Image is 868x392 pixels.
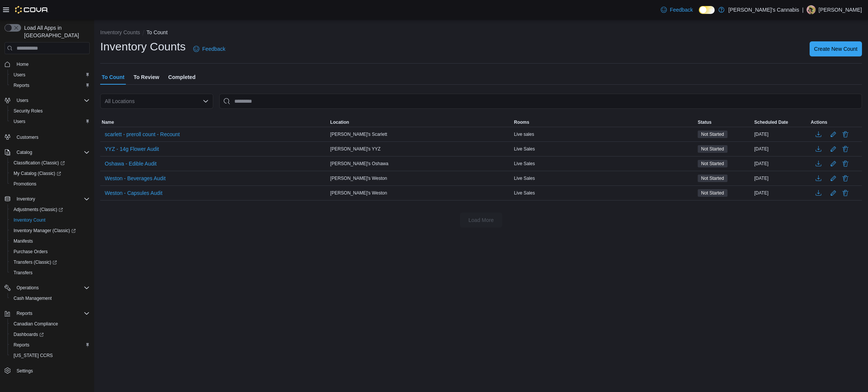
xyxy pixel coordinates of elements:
[14,108,43,114] span: Security Roles
[11,70,28,79] a: Users
[11,258,60,267] a: Transfers (Classic)
[102,119,114,125] span: Name
[11,216,90,225] span: Inventory Count
[105,175,166,182] span: Weston - Beverages Audit
[701,190,724,196] span: Not Started
[14,160,65,166] span: Classification (Classic)
[14,217,46,223] span: Inventory Count
[841,159,850,168] button: Delete
[8,179,93,189] button: Promotions
[819,5,862,14] p: [PERSON_NAME]
[102,187,165,199] button: Weston - Capsules Audit
[811,119,827,125] span: Actions
[11,205,66,214] a: Adjustments (Classic)
[8,350,93,361] button: [US_STATE] CCRS
[2,308,93,319] button: Reports
[105,189,162,197] span: Weston - Capsules Audit
[14,259,57,265] span: Transfers (Classic)
[753,144,809,153] div: [DATE]
[11,158,68,167] a: Classification (Classic)
[698,145,727,153] span: Not Started
[100,29,862,38] nav: An example of EuiBreadcrumbs
[460,213,502,228] button: Load More
[17,149,32,155] span: Catalog
[8,319,93,329] button: Canadian Compliance
[8,158,93,168] a: Classification (Classic)
[829,173,838,184] button: Edit count details
[190,41,228,56] a: Feedback
[841,188,850,198] button: Delete
[802,5,804,14] p: |
[11,158,90,167] span: Classification (Classic)
[329,118,513,127] button: Location
[11,226,90,235] span: Inventory Manager (Classic)
[14,119,25,125] span: Users
[670,6,693,14] span: Feedback
[100,29,140,35] button: Inventory Counts
[14,72,25,78] span: Users
[14,309,90,318] span: Reports
[14,181,37,187] span: Promotions
[105,160,157,167] span: Oshawa - Edible Audit
[698,175,727,182] span: Not Started
[514,119,529,125] span: Rooms
[8,293,93,304] button: Cash Management
[17,61,29,67] span: Home
[11,340,32,349] a: Reports
[2,365,93,376] button: Settings
[11,179,90,188] span: Promotions
[829,187,838,199] button: Edit count details
[8,204,93,215] a: Adjustments (Classic)
[14,148,35,157] button: Catalog
[11,330,47,339] a: Dashboards
[14,132,90,141] span: Customers
[753,159,809,168] div: [DATE]
[17,310,32,316] span: Reports
[699,6,715,14] input: Dark Mode
[14,194,38,204] button: Inventory
[14,207,63,213] span: Adjustments (Classic)
[8,168,93,179] a: My Catalog (Classic)
[698,189,727,197] span: Not Started
[14,283,90,292] span: Operations
[14,331,44,337] span: Dashboards
[11,117,90,126] span: Users
[11,294,55,303] a: Cash Management
[11,179,40,188] a: Promotions
[8,225,93,236] a: Inventory Manager (Classic)
[330,190,387,196] span: [PERSON_NAME]'s Weston
[14,170,61,176] span: My Catalog (Classic)
[8,257,93,267] a: Transfers (Classic)
[11,81,32,90] a: Reports
[105,131,180,138] span: scarlett - preroll count - Recount
[14,270,32,276] span: Transfers
[11,70,90,79] span: Users
[102,158,160,169] button: Oshawa - Edible Audit
[133,70,159,85] span: To Review
[11,237,90,246] span: Manifests
[469,216,494,224] span: Load More
[841,174,850,183] button: Delete
[11,106,46,115] a: Security Roles
[753,118,809,127] button: Scheduled Date
[11,351,90,360] span: Washington CCRS
[8,267,93,278] button: Transfers
[2,147,93,158] button: Catalog
[100,39,186,54] h1: Inventory Counts
[14,283,42,292] button: Operations
[14,82,29,88] span: Reports
[829,158,838,169] button: Edit count details
[512,174,696,183] div: Live Sales
[829,129,838,140] button: Edit count details
[698,160,727,167] span: Not Started
[330,131,387,137] span: [PERSON_NAME]'s Scarlett
[8,70,93,80] button: Users
[330,119,349,125] span: Location
[11,237,36,246] a: Manifests
[11,106,90,115] span: Security Roles
[17,97,28,103] span: Users
[203,98,209,104] button: Open list of options
[512,188,696,198] div: Live Sales
[753,174,809,183] div: [DATE]
[701,175,724,182] span: Not Started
